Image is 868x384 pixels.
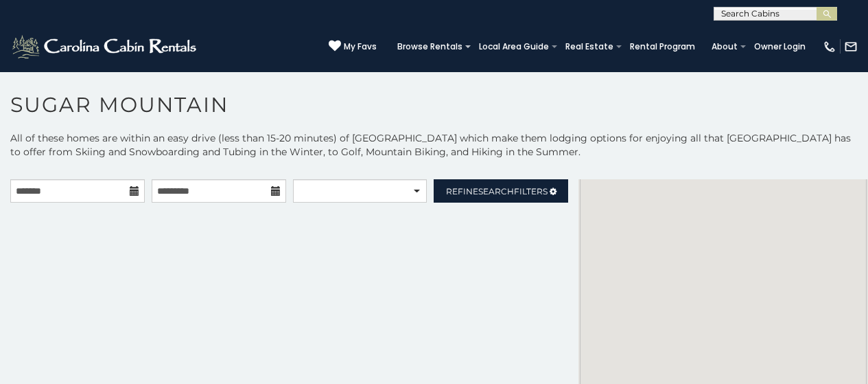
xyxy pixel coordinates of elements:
a: Browse Rentals [390,37,469,56]
span: My Favs [344,41,377,53]
a: RefineSearchFilters [434,179,568,203]
a: Rental Program [623,37,702,56]
span: Refine Filters [446,186,548,196]
a: About [705,37,744,56]
a: My Favs [329,40,377,54]
span: Search [478,186,514,196]
img: phone-regular-white.png [823,40,836,54]
a: Local Area Guide [472,37,556,56]
img: White-1-2.png [10,33,200,60]
a: Owner Login [747,37,812,56]
a: Real Estate [559,37,620,56]
img: mail-regular-white.png [844,40,858,54]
